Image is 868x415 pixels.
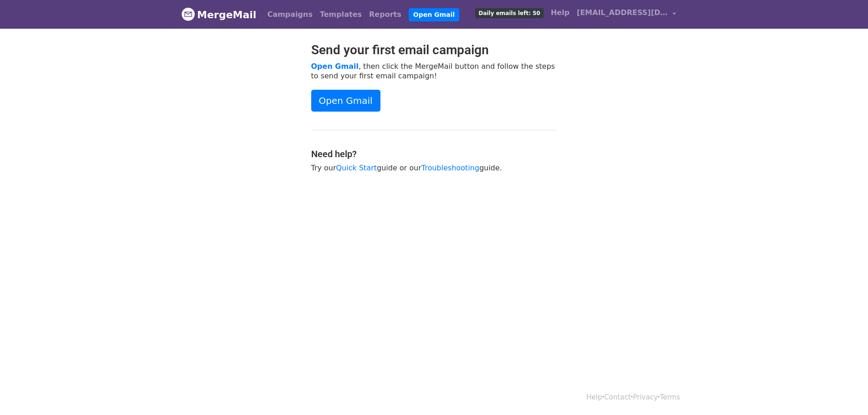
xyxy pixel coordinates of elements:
a: Open Gmail [311,62,359,71]
span: Daily emails left: 50 [475,8,543,18]
a: Open Gmail [311,90,380,112]
a: Troubleshooting [421,164,479,172]
p: , then click the MergeMail button and follow the steps to send your first email campaign! [311,61,557,81]
a: Help [586,393,602,401]
a: Terms [660,393,680,401]
a: Help [547,4,573,22]
a: Templates [316,5,365,24]
span: [EMAIL_ADDRESS][DOMAIN_NAME] [577,7,668,18]
img: MergeMail logo [181,7,195,21]
a: Daily emails left: 50 [472,4,547,22]
p: Try our guide or our guide. [311,163,557,173]
a: Privacy [633,393,657,401]
a: Quick Start [336,164,377,172]
a: [EMAIL_ADDRESS][DOMAIN_NAME] [573,4,680,25]
a: Reports [365,5,405,24]
a: Campaigns [264,5,316,24]
h4: Need help? [311,149,557,159]
a: MergeMail [181,5,257,24]
iframe: Chat Widget [822,371,868,415]
a: Open Gmail [409,8,459,21]
h2: Send your first email campaign [311,42,557,58]
a: Contact [604,393,631,401]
